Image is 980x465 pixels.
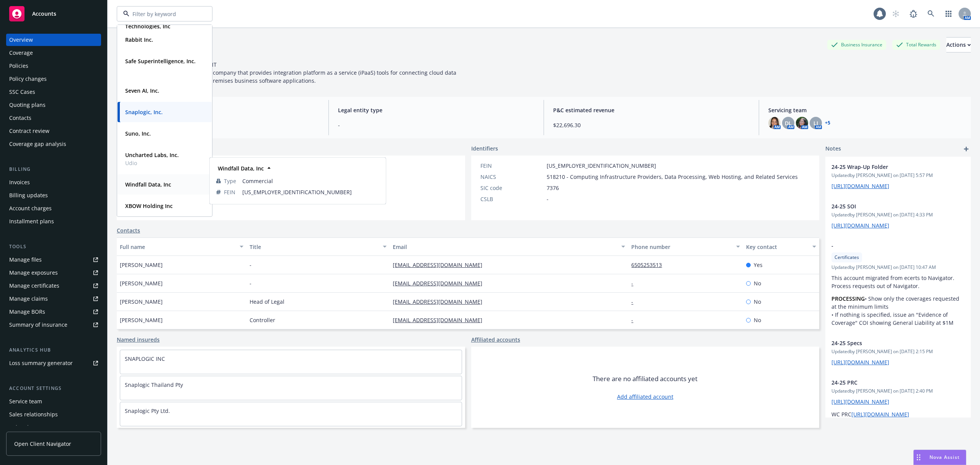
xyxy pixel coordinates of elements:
span: 24-25 PRC [831,378,945,386]
a: Service team [6,395,101,408]
div: Manage certificates [9,280,59,292]
a: [EMAIL_ADDRESS][DOMAIN_NAME] [393,280,488,287]
a: - [631,316,639,324]
a: - [631,298,639,305]
a: 6505253513 [631,261,668,269]
div: Account settings [6,385,101,392]
span: 7376 [547,184,559,192]
span: No [754,298,761,306]
span: 24-25 Specs [831,339,945,347]
a: [URL][DOMAIN_NAME] [831,398,889,405]
div: Manage files [9,254,42,266]
span: [PERSON_NAME] [120,279,163,287]
span: [PERSON_NAME] [120,261,163,269]
div: Total Rewards [892,40,940,49]
div: 24-25 SpecsUpdatedby [PERSON_NAME] on [DATE] 2:15 PM[URL][DOMAIN_NAME] [825,333,971,372]
a: Installment plans [6,215,101,228]
div: NAICS [480,173,544,181]
button: Phone number [628,237,743,256]
a: Contacts [117,226,140,234]
span: Updated by [PERSON_NAME] on [DATE] 2:40 PM [831,388,965,395]
div: Key contact [746,243,808,251]
a: Quoting plans [6,99,101,111]
a: Coverage gap analysis [6,138,101,150]
span: - [338,121,534,129]
a: Policy changes [6,73,101,85]
p: • Show only the coverages requested at the minimum limits • If nothing is specified, issue an "Ev... [831,295,965,327]
span: Commercial [242,177,379,185]
a: Overview [6,34,101,46]
a: Related accounts [6,421,101,434]
span: [PERSON_NAME] [120,298,163,306]
a: Contacts [6,112,101,124]
a: Loss summary generator [6,357,101,369]
span: P&C estimated revenue [553,106,750,114]
a: [URL][DOMAIN_NAME] [831,359,889,366]
div: Coverage gap analysis [9,138,66,150]
div: Summary of insurance [9,319,67,331]
div: Billing updates [9,189,48,201]
strong: Windfall Data, Inc [218,165,264,172]
span: Servicing team [768,106,965,114]
div: Account charges [9,202,52,214]
span: 24-25 Wrap-Up Folder [831,163,945,171]
span: Updated by [PERSON_NAME] on [DATE] 4:33 PM [831,211,965,218]
p: WC PRC [831,410,965,418]
a: Manage certificates [6,280,101,292]
div: Email [393,243,617,251]
span: LI [813,119,818,127]
div: Overview [9,34,33,46]
a: add [962,144,971,154]
div: Phone number [631,243,731,251]
div: Tools [6,243,101,251]
div: SSC Cases [9,86,35,98]
span: DL [785,119,792,127]
div: Invoices [9,176,30,188]
div: Policies [9,60,28,72]
a: Summary of insurance [6,319,101,331]
p: This account migrated from ecerts to Navigator. Process requests out of Navigator. [831,274,965,290]
a: +5 [825,121,830,125]
strong: Snaplogic, Inc. [125,108,163,116]
input: Filter by keyword [129,10,197,18]
div: 24-25 PRCUpdatedby [PERSON_NAME] on [DATE] 2:40 PM[URL][DOMAIN_NAME]WC PRC[URL][DOMAIN_NAME] [825,372,971,424]
a: Invoices [6,176,101,188]
strong: Rabbit Inc. [125,36,153,43]
span: P&C - Commercial lines [123,121,319,129]
a: Billing updates [6,189,101,201]
div: Contacts [9,112,31,124]
a: [URL][DOMAIN_NAME] [851,411,909,418]
div: Business Insurance [827,40,886,49]
img: photo [768,117,781,129]
a: Manage exposures [6,267,101,279]
span: - [250,261,252,269]
span: Yes [754,261,763,269]
div: Title [250,243,378,251]
a: Affiliated accounts [471,336,520,344]
span: No [754,316,761,324]
span: Nova Assist [929,454,960,460]
a: Account charges [6,202,101,214]
button: Title [247,237,390,256]
div: Installment plans [9,215,54,228]
button: Key contact [743,237,819,256]
a: Snaplogic Thailand Pty [125,381,183,388]
a: [EMAIL_ADDRESS][DOMAIN_NAME] [393,261,488,269]
a: Manage files [6,254,101,266]
a: Search [923,6,939,21]
div: Coverage [9,47,33,59]
span: - [831,242,945,250]
span: Head of Legal [250,298,284,306]
a: [EMAIL_ADDRESS][DOMAIN_NAME] [393,298,488,305]
div: SIC code [480,184,544,192]
img: photo [796,117,808,129]
a: Manage BORs [6,306,101,318]
div: Manage claims [9,293,48,305]
div: Billing [6,165,101,173]
strong: Uncharted Labs, Inc. [125,151,179,159]
span: Udio [125,159,179,167]
a: [EMAIL_ADDRESS][DOMAIN_NAME] [393,316,488,324]
span: Controller [250,316,275,324]
button: Actions [946,37,971,52]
